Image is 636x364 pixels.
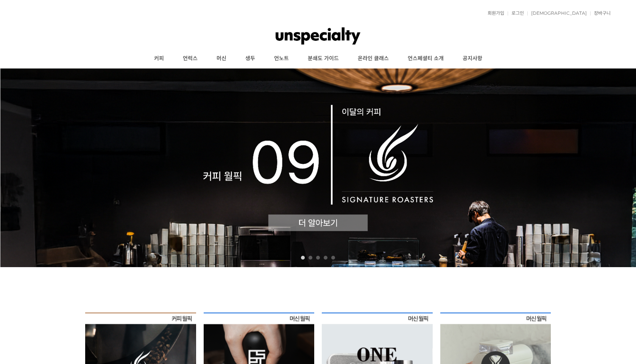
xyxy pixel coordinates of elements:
[276,25,361,47] img: 언스페셜티 몰
[484,11,504,16] a: 회원가입
[145,49,173,68] a: 커피
[324,256,327,260] a: 4
[265,49,298,68] a: 언노트
[298,49,348,68] a: 분쇄도 가이드
[590,11,611,16] a: 장바구니
[398,49,453,68] a: 언스페셜티 소개
[173,49,207,68] a: 언럭스
[301,256,305,260] a: 1
[316,256,320,260] a: 3
[453,49,492,68] a: 공지사항
[527,11,587,16] a: [DEMOGRAPHIC_DATA]
[207,49,236,68] a: 머신
[348,49,398,68] a: 온라인 클래스
[331,256,335,260] a: 5
[508,11,524,16] a: 로그인
[309,256,312,260] a: 2
[236,49,265,68] a: 생두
